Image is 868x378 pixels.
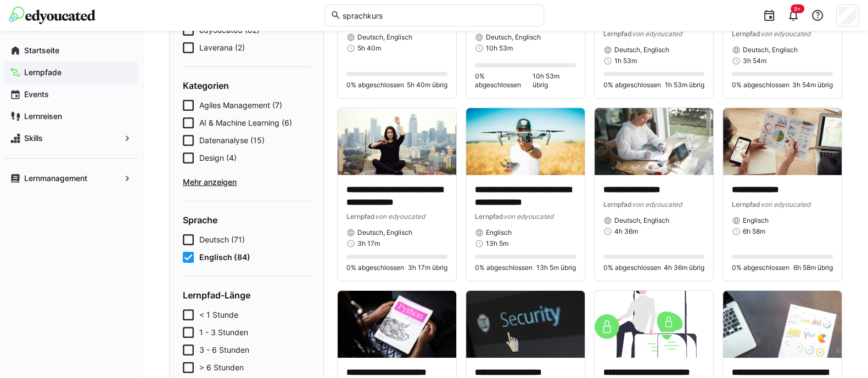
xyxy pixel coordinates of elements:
img: image [595,291,713,358]
span: von edyoucated [760,30,810,38]
span: 0% abgeschlossen [346,263,404,272]
span: 3h 54m [743,57,766,65]
span: Deutsch, Englisch [743,46,798,54]
img: image [338,291,456,358]
span: 0% abgeschlossen [603,81,661,89]
span: 5h 40m [357,44,381,53]
span: 3h 17m übrig [408,263,447,272]
span: Deutsch (71) [199,234,245,245]
span: 0% abgeschlossen [603,263,661,272]
span: Lernpfad [475,212,503,221]
span: 0% abgeschlossen [732,81,789,89]
span: 9+ [794,5,801,12]
span: 0% abgeschlossen [475,263,533,272]
span: AI & Machine Learning (6) [199,117,292,128]
h4: Lernpfad-Länge [183,290,310,301]
span: Englisch [486,228,512,237]
img: image [723,291,842,358]
span: Laverana (2) [199,42,245,53]
span: Deutsch, Englisch [614,216,669,225]
span: 3h 54m übrig [792,81,833,89]
span: Lernpfad [732,200,760,208]
span: 3h 17m [357,239,380,248]
span: 6h 58m [743,227,765,236]
span: von edyoucated [632,30,682,38]
span: 0% abgeschlossen [346,81,404,89]
span: Deutsch, Englisch [357,228,412,237]
span: 1 - 3 Stunden [199,327,248,338]
img: image [466,291,585,358]
span: Deutsch, Englisch [357,33,412,42]
span: Datenanalyse (15) [199,135,265,146]
h4: Sprache [183,215,310,225]
h4: Kategorien [183,80,310,91]
span: Lernpfad [603,200,632,208]
img: image [466,108,585,175]
span: Deutsch, Englisch [614,46,669,54]
span: Agiles Management (7) [199,100,282,111]
span: Englisch [743,216,769,225]
span: 10h 53m übrig [533,72,576,89]
img: image [723,108,842,175]
span: 4h 36m [614,227,638,236]
span: Design (4) [199,153,237,163]
span: 1h 53m übrig [665,81,704,89]
input: Skills und Lernpfade durchsuchen… [341,10,537,20]
span: 0% abgeschlossen [475,72,532,89]
span: > 6 Stunden [199,362,244,373]
span: von edyoucated [632,200,682,208]
span: Mehr anzeigen [183,177,310,188]
span: Lernpfad [603,30,632,38]
span: 13h 5m übrig [536,263,576,272]
span: 4h 36m übrig [664,263,704,272]
span: 13h 5m [486,239,508,248]
span: von edyoucated [375,212,425,221]
span: 6h 58m übrig [793,263,833,272]
span: 5h 40m übrig [407,81,447,89]
span: Englisch (84) [199,252,250,263]
span: 1h 53m [614,57,637,65]
span: von edyoucated [760,200,810,208]
span: Deutsch, Englisch [486,33,541,42]
span: 10h 53m [486,44,513,53]
span: 0% abgeschlossen [732,263,789,272]
span: Lernpfad [346,212,375,221]
img: image [338,108,456,175]
img: image [595,108,713,175]
span: < 1 Stunde [199,309,238,320]
span: 3 - 6 Stunden [199,345,249,356]
span: von edyoucated [503,212,553,221]
span: Lernpfad [732,30,760,38]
